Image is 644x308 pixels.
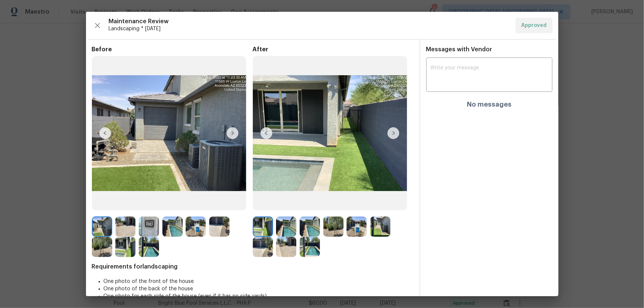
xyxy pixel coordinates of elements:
[92,46,253,53] span: Before
[388,127,399,139] img: right-chevron-button-url
[104,278,414,285] li: One photo of the front of the house
[426,46,492,52] span: Messages with Vendor
[227,127,238,139] img: right-chevron-button-url
[104,293,414,300] li: One photo for each side of the house (even if it has no side yards)
[253,46,414,53] span: After
[99,127,111,139] img: left-chevron-button-url
[104,285,414,293] li: One photo of the back of the house
[109,25,510,32] span: Landscaping * [DATE]
[467,101,512,108] h4: No messages
[261,127,272,139] img: left-chevron-button-url
[92,263,414,270] span: Requirements for landscaping
[109,18,510,25] span: Maintenance Review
